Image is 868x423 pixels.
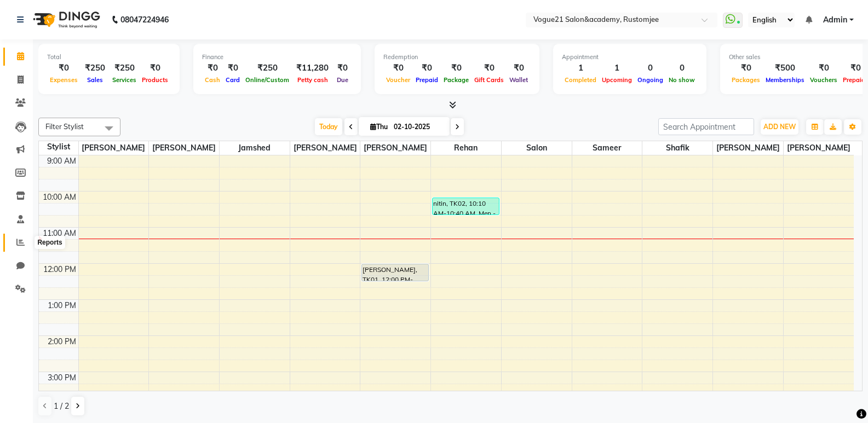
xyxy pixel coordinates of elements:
[658,118,754,135] input: Search Appointment
[441,62,472,74] div: ₹0
[47,76,81,84] span: Expenses
[110,62,139,74] div: ₹250
[562,53,698,62] div: Appointment
[202,62,223,74] div: ₹0
[383,62,413,74] div: ₹0
[761,119,798,135] button: ADD NEW
[431,141,501,155] span: rehan
[315,118,342,135] span: Today
[784,141,854,155] span: [PERSON_NAME]
[823,14,847,26] span: Admin
[599,62,635,74] div: 1
[223,62,243,74] div: ₹0
[41,264,78,275] div: 12:00 PM
[45,122,84,131] span: Filter Stylist
[441,76,472,84] span: Package
[383,76,413,84] span: Voucher
[41,228,78,239] div: 11:00 AM
[413,76,441,84] span: Prepaid
[507,62,531,74] div: ₹0
[562,62,599,74] div: 1
[220,141,290,155] span: Jamshed
[223,76,243,84] span: Card
[472,76,507,84] span: Gift Cards
[433,198,499,215] div: nitin, TK02, 10:10 AM-10:40 AM, Men - Hair Cut Without Wash
[729,76,763,84] span: Packages
[390,119,445,135] input: 2025-10-02
[39,141,78,153] div: Stylist
[47,53,171,62] div: Total
[292,62,333,74] div: ₹11,280
[502,141,572,155] span: salon
[202,53,352,62] div: Finance
[81,62,110,74] div: ₹250
[295,76,331,84] span: Petty cash
[243,62,292,74] div: ₹250
[120,4,169,35] b: 08047224946
[367,123,390,131] span: Thu
[635,62,666,74] div: 0
[713,141,783,155] span: [PERSON_NAME]
[635,76,666,84] span: Ongoing
[334,76,351,84] span: Due
[360,141,430,155] span: [PERSON_NAME]
[333,62,352,74] div: ₹0
[243,76,292,84] span: Online/Custom
[45,372,78,384] div: 3:00 PM
[413,62,441,74] div: ₹0
[35,236,65,249] div: Reports
[763,123,796,131] span: ADD NEW
[290,141,360,155] span: [PERSON_NAME]
[45,300,78,311] div: 1:00 PM
[79,141,149,155] span: [PERSON_NAME]
[729,62,763,74] div: ₹0
[763,62,807,74] div: ₹500
[47,62,81,74] div: ₹0
[110,76,139,84] span: Services
[84,76,106,84] span: Sales
[54,401,69,412] span: 1 / 2
[28,4,103,35] img: logo
[507,76,531,84] span: Wallet
[666,62,698,74] div: 0
[139,62,171,74] div: ₹0
[599,76,635,84] span: Upcoming
[383,53,531,62] div: Redemption
[45,336,78,347] div: 2:00 PM
[642,141,712,155] span: shafik
[45,155,78,167] div: 9:00 AM
[572,141,642,155] span: sameer
[807,76,840,84] span: Vouchers
[472,62,507,74] div: ₹0
[562,76,599,84] span: Completed
[362,264,428,281] div: [PERSON_NAME], TK01, 12:00 PM-12:30 PM, Flavoured Waxing - Full Arms
[139,76,171,84] span: Products
[807,62,840,74] div: ₹0
[149,141,219,155] span: [PERSON_NAME]
[666,76,698,84] span: No show
[763,76,807,84] span: Memberships
[41,192,78,203] div: 10:00 AM
[202,76,223,84] span: Cash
